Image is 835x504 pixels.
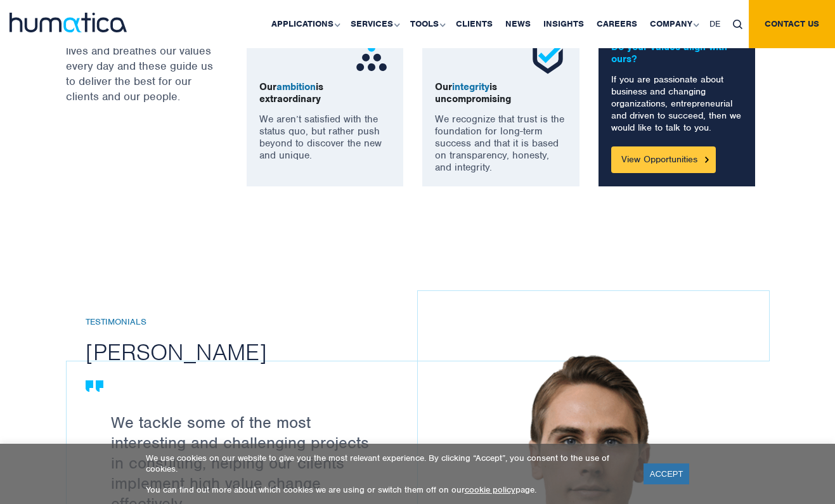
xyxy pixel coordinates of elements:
p: Our is uncompromising [435,81,567,105]
h6: Testimonials [86,317,436,328]
p: Our is extraordinary [259,81,391,105]
img: ico [529,39,567,77]
span: ambition [276,81,316,93]
span: DE [709,18,720,29]
span: integrity [452,81,489,93]
img: Button [705,157,709,162]
a: cookie policy [465,484,515,495]
img: search_icon [733,20,742,29]
img: logo [10,13,127,32]
p: Do your values align with ours? [611,41,743,65]
p: We aren’t satisfied with the status quo, but rather push beyond to discover the new and unique. [259,113,391,162]
img: ico [353,39,391,77]
a: ACCEPT [644,463,690,484]
p: You can find out more about which cookies we are using or switch them off on our page. [146,484,628,495]
a: View Opportunities [611,146,716,173]
h2: [PERSON_NAME] [86,337,436,366]
p: If you are passionate about business and changing organizations, entrepreneurial and driven to su... [611,74,743,134]
p: We use cookies on our website to give you the most relevant experience. By clicking “Accept”, you... [146,453,628,474]
p: We recognize that trust is the foundation for long-term success and that it is based on transpare... [435,113,567,174]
